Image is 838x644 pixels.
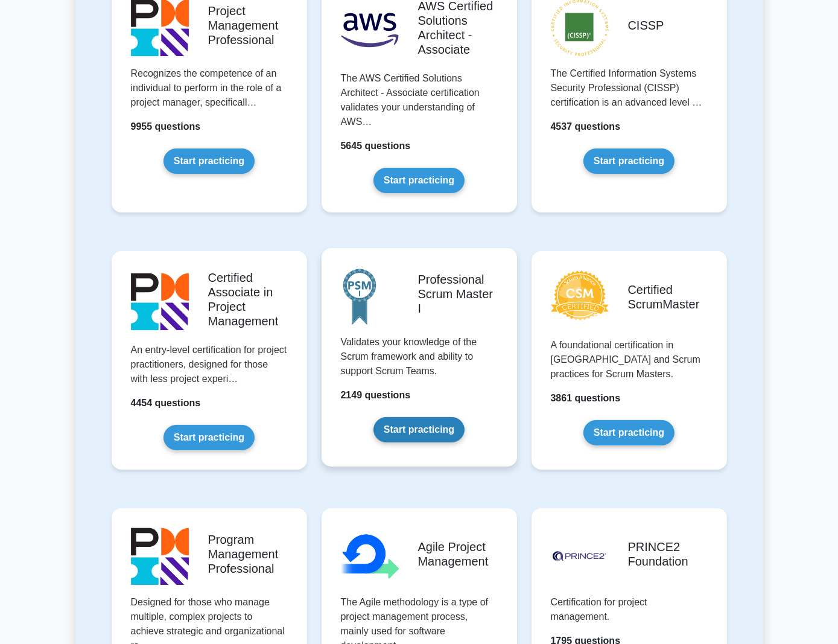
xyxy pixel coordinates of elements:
a: Start practicing [583,420,675,445]
a: Start practicing [163,148,255,174]
a: Start practicing [373,417,465,442]
a: Start practicing [373,168,465,193]
a: Start practicing [583,148,675,174]
a: Start practicing [163,425,255,450]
